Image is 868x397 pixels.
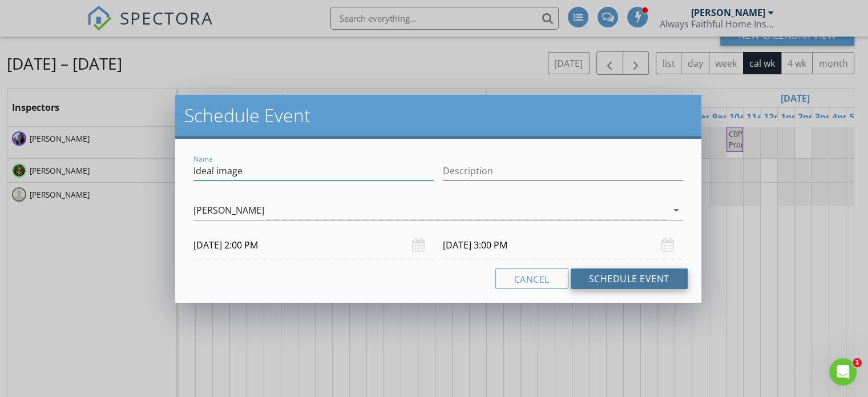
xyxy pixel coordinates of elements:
span: 1 [853,358,862,367]
button: Schedule Event [571,268,688,289]
input: Select date [443,231,683,259]
h2: Schedule Event [184,104,692,127]
div: [PERSON_NAME] [193,205,264,215]
i: arrow_drop_down [669,203,683,217]
input: Select date [193,231,434,259]
button: Cancel [495,268,568,289]
iframe: Intercom live chat [829,358,857,386]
